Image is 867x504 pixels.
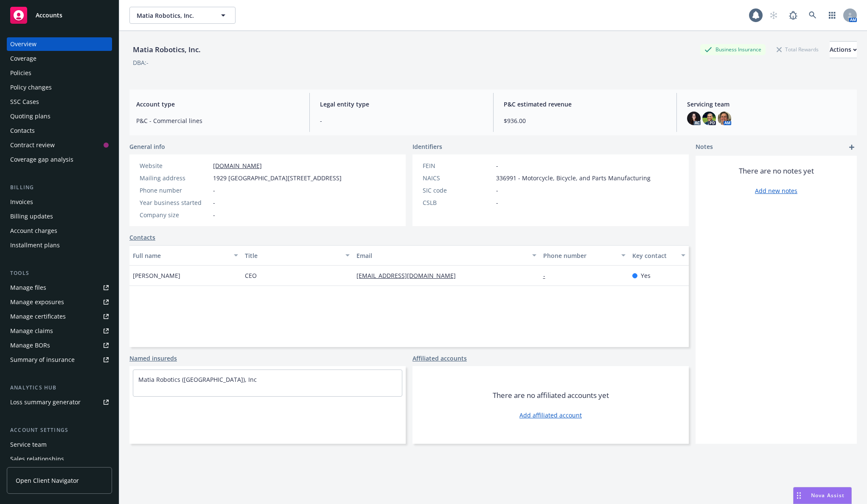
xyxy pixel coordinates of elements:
[136,116,299,125] span: P&C - Commercial lines
[10,109,51,123] div: Quoting plans
[504,100,667,109] span: P&C estimated revenue
[7,269,112,277] div: Tools
[423,186,493,195] div: SIC code
[830,41,857,58] button: Actions
[7,52,112,65] a: Coverage
[496,174,651,182] span: 336991 - Motorcycle, Bicycle, and Parts Manufacturing
[7,210,112,223] a: Billing updates
[7,95,112,109] a: SSC Cases
[10,339,50,352] div: Manage BORs
[412,142,442,151] span: Identifiers
[10,238,60,252] div: Installment plans
[7,426,112,434] div: Account settings
[10,224,57,238] div: Account charges
[10,95,39,109] div: SSC Cases
[7,353,112,367] a: Summary of insurance
[10,310,66,323] div: Manage certificates
[687,100,850,109] span: Servicing team
[493,390,609,400] span: There are no affiliated accounts yet
[129,354,177,363] a: Named insureds
[140,198,210,207] div: Year business started
[140,174,210,182] div: Mailing address
[423,198,493,207] div: CSLB
[245,251,341,260] div: Title
[641,271,651,280] span: Yes
[213,210,215,219] span: -
[10,138,55,152] div: Contract review
[7,438,112,451] a: Service team
[10,124,35,137] div: Contacts
[10,52,36,65] div: Coverage
[213,162,262,170] a: [DOMAIN_NAME]
[213,186,215,195] span: -
[702,112,716,125] img: photo
[739,166,814,176] span: There are no notes yet
[7,37,112,51] a: Overview
[140,161,210,170] div: Website
[140,210,210,219] div: Company size
[7,395,112,409] a: Loss summary generator
[213,198,215,207] span: -
[10,295,64,309] div: Manage exposures
[718,112,731,125] img: photo
[7,224,112,238] a: Account charges
[353,245,539,266] button: Email
[412,354,467,363] a: Affiliated accounts
[129,7,236,24] button: Matia Robotics, Inc.
[504,116,667,125] span: $936.00
[7,138,112,152] a: Contract review
[10,438,47,451] div: Service team
[129,233,155,242] a: Contacts
[10,324,53,338] div: Manage claims
[36,12,62,19] span: Accounts
[7,81,112,94] a: Policy changes
[543,272,552,280] a: -
[10,395,81,409] div: Loss summary generator
[540,245,629,266] button: Phone number
[519,411,582,420] a: Add affiliated account
[10,195,33,209] div: Invoices
[496,198,498,207] span: -
[7,153,112,166] a: Coverage gap analysis
[10,210,53,223] div: Billing updates
[793,487,852,504] button: Nova Assist
[423,174,493,182] div: NAICS
[423,161,493,170] div: FEIN
[7,452,112,466] a: Sales relationships
[824,7,841,24] a: Switch app
[794,487,804,504] div: Drag to move
[496,161,498,170] span: -
[129,142,165,151] span: General info
[696,142,713,152] span: Notes
[129,245,241,266] button: Full name
[7,281,112,294] a: Manage files
[10,153,73,166] div: Coverage gap analysis
[7,183,112,192] div: Billing
[7,295,112,309] a: Manage exposures
[10,353,75,367] div: Summary of insurance
[755,186,797,195] a: Add new notes
[320,100,483,109] span: Legal entity type
[133,271,180,280] span: [PERSON_NAME]
[785,7,802,24] a: Report a Bug
[772,44,823,55] div: Total Rewards
[10,452,64,466] div: Sales relationships
[7,3,112,27] a: Accounts
[811,492,845,499] span: Nova Assist
[213,174,342,182] span: 1929 [GEOGRAPHIC_DATA][STREET_ADDRESS]
[241,245,354,266] button: Title
[10,37,36,51] div: Overview
[137,11,210,20] span: Matia Robotics, Inc.
[7,195,112,209] a: Invoices
[7,238,112,252] a: Installment plans
[138,375,257,384] a: Matia Robotics ([GEOGRAPHIC_DATA]), Inc
[7,124,112,137] a: Contacts
[7,324,112,338] a: Manage claims
[847,142,857,152] a: add
[629,245,689,266] button: Key contact
[10,66,31,80] div: Policies
[7,339,112,352] a: Manage BORs
[804,7,821,24] a: Search
[356,272,463,280] a: [EMAIL_ADDRESS][DOMAIN_NAME]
